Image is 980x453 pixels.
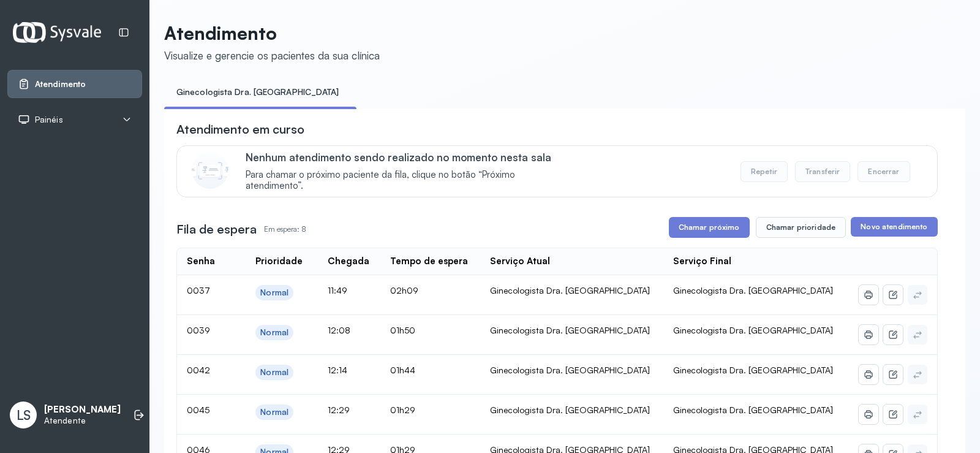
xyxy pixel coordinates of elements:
[187,325,210,335] span: 0039
[260,407,288,417] div: Normal
[490,405,654,416] div: Ginecologista Dra. [GEOGRAPHIC_DATA]
[176,121,304,138] h3: Atendimento em curso
[390,405,415,415] span: 01h29
[756,217,846,238] button: Chamar prioridade
[44,416,121,426] p: Atendente
[260,367,288,378] div: Normal
[328,256,369,267] div: Chegada
[741,161,788,182] button: Repetir
[328,325,350,335] span: 12:08
[490,285,654,296] div: Ginecologista Dra. [GEOGRAPHIC_DATA]
[246,169,570,192] span: Para chamar o próximo paciente da fila, clique no botão “Próximo atendimento”.
[192,152,228,189] img: Imagem de CalloutCard
[795,161,851,182] button: Transferir
[187,365,210,375] span: 0042
[260,327,288,338] div: Normal
[390,365,415,375] span: 01h44
[35,115,63,125] span: Painéis
[669,217,750,238] button: Chamar próximo
[390,285,418,295] span: 02h09
[164,82,352,102] a: Ginecologista Dra. [GEOGRAPHIC_DATA]
[490,256,550,267] div: Serviço Atual
[187,285,210,295] span: 0037
[260,287,288,298] div: Normal
[264,221,306,238] p: Em espera: 8
[18,78,132,90] a: Atendimento
[858,161,910,182] button: Encerrar
[490,365,654,376] div: Ginecologista Dra. [GEOGRAPHIC_DATA]
[490,325,654,336] div: Ginecologista Dra. [GEOGRAPHIC_DATA]
[673,256,731,267] div: Serviço Final
[328,285,347,295] span: 11:49
[390,256,468,267] div: Tempo de espera
[176,221,257,238] h3: Fila de espera
[673,285,833,295] span: Ginecologista Dra. [GEOGRAPHIC_DATA]
[255,256,303,267] div: Prioridade
[13,22,101,42] img: Logotipo do estabelecimento
[390,325,415,335] span: 01h50
[851,217,937,237] button: Novo atendimento
[673,365,833,375] span: Ginecologista Dra. [GEOGRAPHIC_DATA]
[187,405,209,415] span: 0045
[187,256,215,267] div: Senha
[246,151,570,164] p: Nenhum atendimento sendo realizado no momento nesta sala
[164,49,380,62] div: Visualize e gerencie os pacientes da sua clínica
[35,79,86,89] span: Atendimento
[673,405,833,415] span: Ginecologista Dra. [GEOGRAPHIC_DATA]
[164,22,380,44] p: Atendimento
[673,325,833,335] span: Ginecologista Dra. [GEOGRAPHIC_DATA]
[328,405,350,415] span: 12:29
[44,404,121,416] p: [PERSON_NAME]
[328,365,347,375] span: 12:14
